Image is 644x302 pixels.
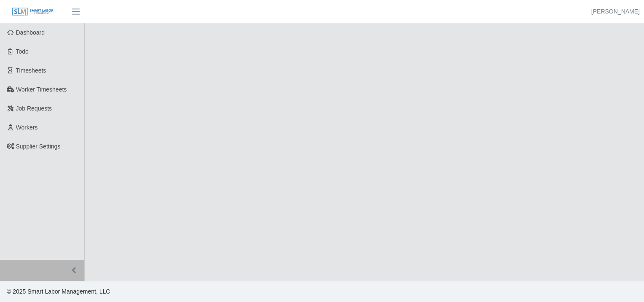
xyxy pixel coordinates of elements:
span: Dashboard [16,29,45,36]
span: Supplier Settings [16,143,61,150]
span: Timesheets [16,67,46,74]
span: Workers [16,124,38,131]
span: © 2025 Smart Labor Management, LLC [7,288,110,295]
span: Todo [16,48,29,55]
a: [PERSON_NAME] [591,7,640,16]
img: SLM Logo [12,7,54,16]
span: Job Requests [16,105,52,112]
span: Worker Timesheets [16,86,67,93]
